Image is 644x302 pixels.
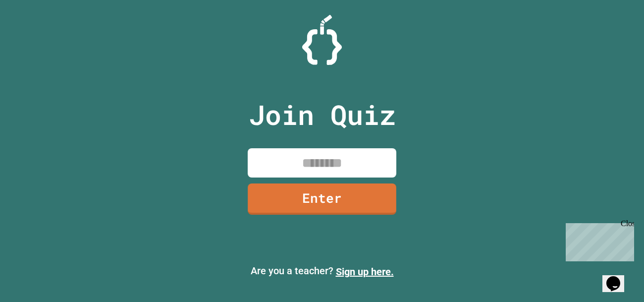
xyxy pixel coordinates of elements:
a: Enter [248,183,396,215]
p: Join Quiz [249,94,396,135]
iframe: chat widget [602,262,634,292]
div: Chat with us now!Close [4,4,68,63]
iframe: chat widget [562,219,634,261]
a: Sign up here. [336,266,394,278]
p: Are you a teacher? [8,263,636,279]
img: Logo.svg [302,15,342,65]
